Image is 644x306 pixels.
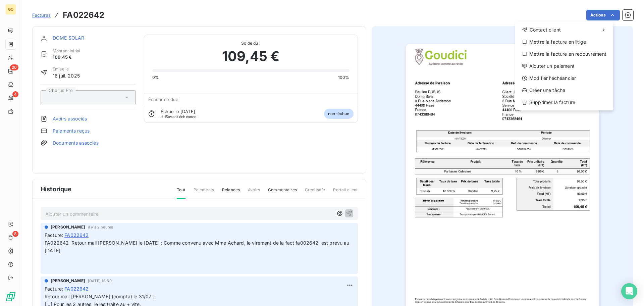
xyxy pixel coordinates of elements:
[515,22,613,110] div: Actions
[518,73,610,84] div: Modifier l’échéancier
[518,61,610,71] div: Ajouter un paiement
[518,37,610,47] div: Mettre la facture en litige
[518,85,610,96] div: Créer une tâche
[530,27,561,33] span: Contact client
[518,97,610,108] div: Supprimer la facture
[518,49,610,59] div: Mettre la facture en recouvrement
